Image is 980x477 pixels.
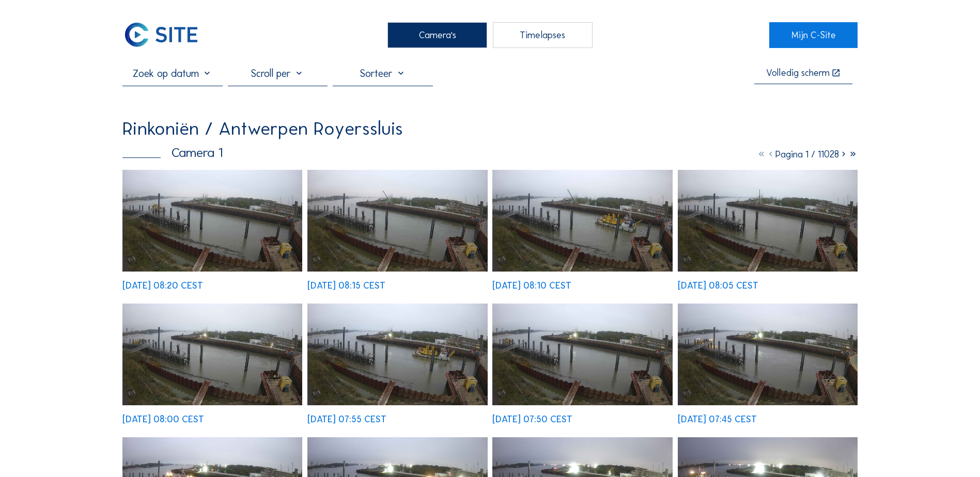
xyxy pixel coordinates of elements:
[387,22,487,48] div: Camera's
[122,170,302,272] img: image_53643219
[678,170,858,272] img: image_53642787
[122,304,302,405] img: image_53642620
[769,22,858,48] a: Mijn C-Site
[775,149,839,160] span: Pagina 1 / 11028
[307,415,386,424] div: [DATE] 07:55 CEST
[678,415,757,424] div: [DATE] 07:45 CEST
[122,22,211,48] a: C-SITE Logo
[122,22,199,48] img: C-SITE Logo
[122,146,223,159] div: Camera 1
[122,281,203,290] div: [DATE] 08:20 CEST
[122,415,204,424] div: [DATE] 08:00 CEST
[122,67,222,79] input: Zoek op datum 󰅀
[492,170,672,272] img: image_53642954
[678,304,858,405] img: image_53642189
[493,22,593,48] div: Timelapses
[678,281,758,290] div: [DATE] 08:05 CEST
[307,304,487,405] img: image_53642449
[307,170,487,272] img: image_53643046
[307,281,385,290] div: [DATE] 08:15 CEST
[492,304,672,405] img: image_53642363
[122,119,403,138] div: Rinkoniën / Antwerpen Royerssluis
[492,281,571,290] div: [DATE] 08:10 CEST
[492,415,572,424] div: [DATE] 07:50 CEST
[766,68,830,78] div: Volledig scherm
